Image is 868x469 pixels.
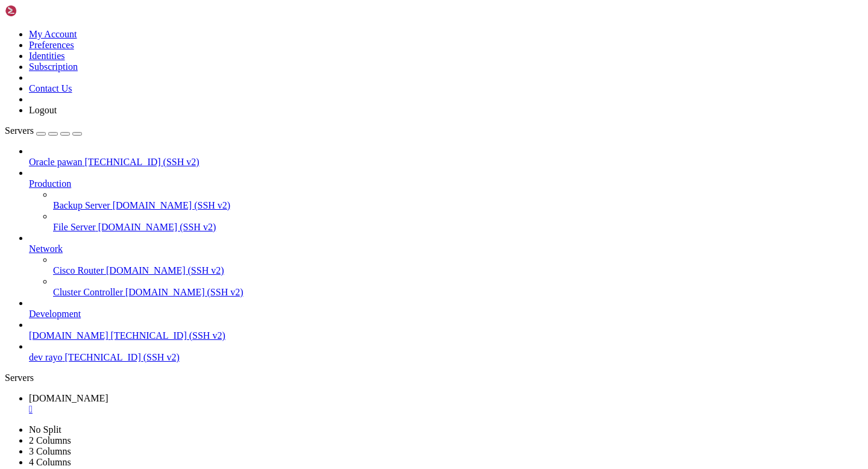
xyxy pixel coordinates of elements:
[53,222,96,232] span: File Server
[53,265,863,276] a: Cisco Router [DOMAIN_NAME] (SSH v2)
[53,265,104,275] span: Cisco Router
[29,330,863,341] a: [DOMAIN_NAME] [TECHNICAL_ID] (SSH v2)
[29,146,863,168] li: Oracle pawan [TECHNICAL_ID] (SSH v2)
[53,200,863,211] a: Backup Server [DOMAIN_NAME] (SSH v2)
[29,157,82,167] span: Oracle pawan
[53,254,863,276] li: Cisco Router [DOMAIN_NAME] (SSH v2)
[29,393,863,415] a: App.rayo.work
[29,168,863,233] li: Production
[53,211,863,233] li: File Server [DOMAIN_NAME] (SSH v2)
[29,178,71,189] span: Production
[29,330,108,341] span: [DOMAIN_NAME]
[29,435,71,445] a: 2 Columns
[29,352,863,363] a: dev rayo [TECHNICAL_ID] (SSH v2)
[29,157,863,168] a: Oracle pawan [TECHNICAL_ID] (SSH v2)
[29,393,108,403] span: [DOMAIN_NAME]
[53,287,863,298] a: Cluster Controller [DOMAIN_NAME] (SSH v2)
[65,352,180,362] span: [TECHNICAL_ID] (SSH v2)
[29,309,81,319] span: Development
[98,222,216,232] span: [DOMAIN_NAME] (SSH v2)
[113,200,231,210] span: [DOMAIN_NAME] (SSH v2)
[29,298,863,319] li: Development
[29,51,65,61] a: Identities
[106,265,224,275] span: [DOMAIN_NAME] (SSH v2)
[29,233,863,298] li: Network
[84,157,199,167] span: [TECHNICAL_ID] (SSH v2)
[29,404,863,415] a: 
[53,276,863,298] li: Cluster Controller [DOMAIN_NAME] (SSH v2)
[5,15,10,25] div: (0, 1)
[53,200,110,210] span: Backup Server
[29,457,71,467] a: 4 Columns
[29,446,71,456] a: 3 Columns
[53,222,863,233] a: File Server [DOMAIN_NAME] (SSH v2)
[29,178,863,189] a: Production
[53,287,123,297] span: Cluster Controller
[29,244,63,254] span: Network
[29,341,863,363] li: dev rayo [TECHNICAL_ID] (SSH v2)
[29,40,74,50] a: Preferences
[29,309,863,319] a: Development
[5,5,74,17] img: Shellngn
[29,61,78,72] a: Subscription
[111,330,225,341] span: [TECHNICAL_ID] (SSH v2)
[29,105,57,115] a: Logout
[5,5,710,15] x-row: Connecting [TECHNICAL_ID]...
[29,244,863,254] a: Network
[29,83,72,93] a: Contact Us
[5,125,34,136] span: Servers
[29,424,61,435] a: No Split
[125,287,244,297] span: [DOMAIN_NAME] (SSH v2)
[29,319,863,341] li: [DOMAIN_NAME] [TECHNICAL_ID] (SSH v2)
[5,125,82,136] a: Servers
[5,373,863,383] div: Servers
[29,352,63,362] span: dev rayo
[53,189,863,211] li: Backup Server [DOMAIN_NAME] (SSH v2)
[29,29,77,39] a: My Account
